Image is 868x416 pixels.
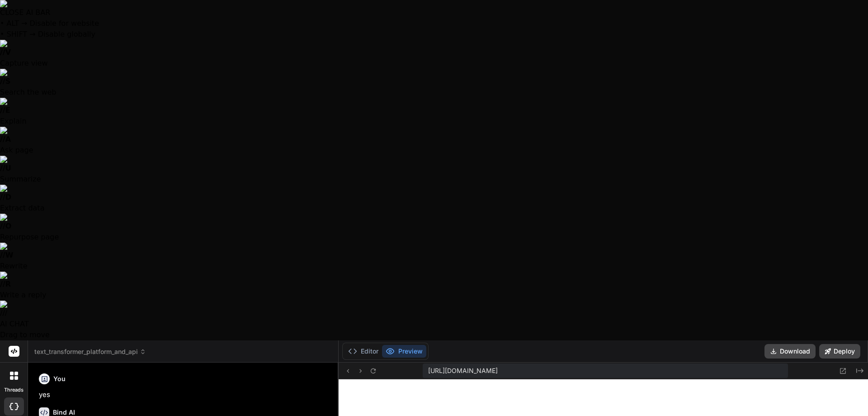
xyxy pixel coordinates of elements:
button: Preview [382,345,426,358]
button: Deploy [819,344,860,359]
button: Download [764,344,816,359]
button: Editor [344,345,382,358]
span: text_transformer_platform_and_api [34,347,146,356]
label: threads [4,386,24,394]
span: [URL][DOMAIN_NAME] [428,366,498,375]
p: yes [39,390,330,400]
h6: You [53,374,66,383]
